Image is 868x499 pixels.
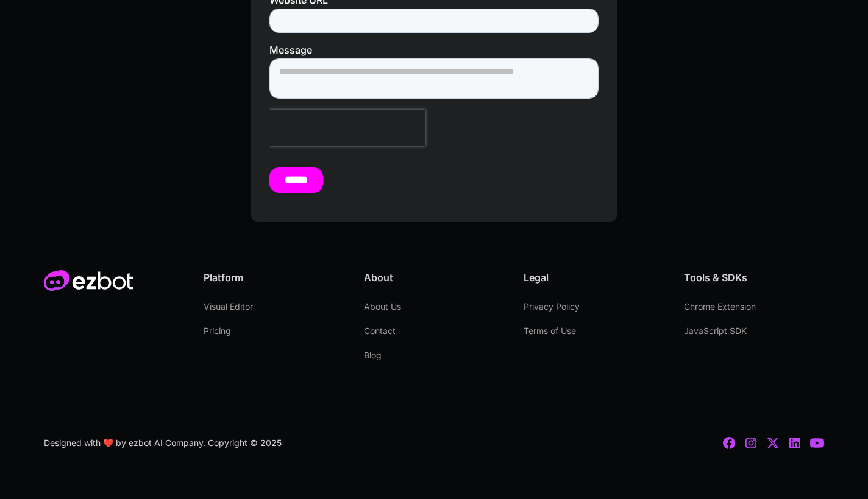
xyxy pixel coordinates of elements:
a: About Us [364,295,401,319]
div: About [364,270,504,285]
a: Chrome Extension [684,295,756,319]
a: JavaScript SDK [684,319,747,343]
a: Terms of Use [524,319,576,343]
a: Visual Editor [204,295,253,319]
div: Tools & SDKs [684,270,824,285]
div: Platform [204,270,344,285]
a: Blog [364,343,382,368]
a: Pricing [204,319,231,343]
a: Contact [364,319,396,343]
a: Privacy Policy [524,295,580,319]
div: Designed with ❤️ by ezbot AI Company. Copyright © 2025 [44,436,282,450]
div: Legal [524,270,664,285]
